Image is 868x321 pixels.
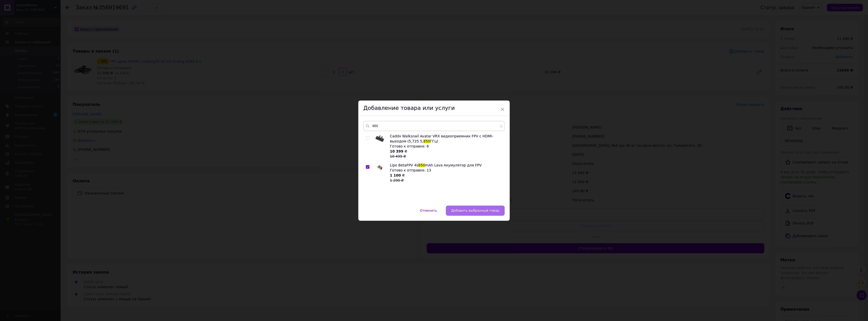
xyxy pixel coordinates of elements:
[363,121,505,131] input: Поиск по товарам и услугам
[420,209,437,212] span: Отменить
[375,135,385,143] img: Caddx Walksnail Avatar VRX видеоприемник FPV с HDMI-выходом (5,725 5,850 ГГц)
[425,163,481,167] span: mAh Lava Акумулятор для FPV
[390,149,502,159] div: ₴
[423,139,430,143] span: 850
[390,154,406,158] span: 10 499 ₴
[358,101,510,116] div: Добавление товара или услуги
[430,139,438,143] span: ГГц)
[418,163,425,167] span: 850
[390,178,404,182] span: 1 200 ₴
[390,173,502,183] div: ₴
[390,163,418,167] span: Lipo BetaFPV 4s
[390,168,502,173] div: Готово к отправке: 13
[390,173,401,177] b: 1 100
[446,206,505,216] button: Добавить выбранный товар
[500,105,505,114] span: ×
[390,144,502,149] div: Готово к отправке: 6
[375,163,385,173] img: Lipo BetaFPV 4s 850mAh Lava Акумулятор для FPV
[390,149,403,153] b: 10 399
[451,209,499,212] span: Добавить выбранный товар
[390,134,493,143] span: Caddx Walksnail Avatar VRX видеоприемник FPV с HDMI-выходом (5,725 5,
[415,206,442,216] button: Отменить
